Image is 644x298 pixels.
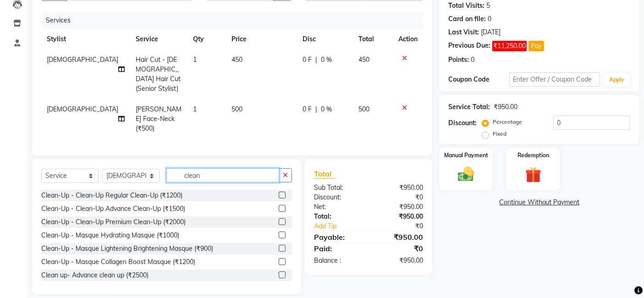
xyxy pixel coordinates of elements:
[448,1,484,11] div: Total Visits:
[481,28,501,37] div: [DATE]
[307,193,369,202] div: Discount:
[494,102,517,112] div: ₹950.00
[307,202,369,212] div: Net:
[493,118,522,126] label: Percentage
[315,55,317,65] span: |
[231,55,242,64] span: 450
[321,105,332,114] span: 0 %
[226,29,297,50] th: Price
[41,270,149,280] div: Clean up- Advance clean up (₹2500)
[353,29,393,50] th: Total
[41,231,179,240] div: Clean-Up - Masque Hydrating Masque (₹1000)
[448,41,490,51] div: Previous Due:
[314,169,335,179] span: Total
[453,165,479,184] img: _cash.svg
[307,212,369,221] div: Total:
[41,217,186,227] div: Clean-Up - Clean-Up Premium Clean-Up (₹2000)
[231,105,242,113] span: 500
[315,105,317,114] span: |
[520,165,546,185] img: _gift.svg
[369,202,430,212] div: ₹950.00
[369,193,430,202] div: ₹0
[321,55,332,65] span: 0 %
[471,55,474,65] div: 0
[41,257,195,267] div: Clean-Up - Masque Collagen Boost Masque (₹1200)
[369,232,430,243] div: ₹950.00
[448,14,486,24] div: Card on file:
[448,102,490,112] div: Service Total:
[297,29,353,50] th: Disc
[604,73,630,87] button: Apply
[193,55,197,64] span: 1
[517,151,549,160] label: Redemption
[493,130,506,138] label: Fixed
[41,29,130,50] th: Stylist
[307,243,369,254] div: Paid:
[393,29,423,50] th: Action
[166,168,279,182] input: Search or Scan
[130,29,188,50] th: Service
[369,183,430,193] div: ₹950.00
[47,55,118,64] span: [DEMOGRAPHIC_DATA]
[41,244,213,254] div: Clean-Up - Masque Lightening Brightening Masque (₹900)
[307,221,379,231] a: Add Tip
[369,212,430,221] div: ₹950.00
[492,41,527,51] span: ₹11,250.00
[42,12,430,29] div: Services
[41,204,185,214] div: Clean-Up - Clean-Up Advance Clean-Up (₹1500)
[509,72,600,87] input: Enter Offer / Coupon Code
[379,221,430,231] div: ₹0
[359,55,370,64] span: 450
[488,14,491,24] div: 0
[307,183,369,193] div: Sub Total:
[486,1,490,11] div: 5
[136,105,182,132] span: [PERSON_NAME] Face-Neck (₹500)
[369,243,430,254] div: ₹0
[369,256,430,265] div: ₹950.00
[187,29,226,50] th: Qty
[528,41,544,51] button: Pay
[448,118,477,128] div: Discount:
[441,198,638,207] a: Continue Without Payment
[448,55,469,65] div: Points:
[307,256,369,265] div: Balance :
[448,28,479,37] div: Last Visit:
[359,105,370,113] span: 500
[47,105,118,113] span: [DEMOGRAPHIC_DATA]
[303,105,312,114] span: 0 F
[448,75,509,84] div: Coupon Code
[41,191,182,200] div: Clean-Up - Clean-Up Regular Clean-Up (₹1200)
[193,105,197,113] span: 1
[136,55,181,93] span: Hair Cut - [DEMOGRAPHIC_DATA] Hair Cut (Senior Stylist)
[307,232,369,243] div: Payable:
[303,55,312,65] span: 0 F
[444,151,488,160] label: Manual Payment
